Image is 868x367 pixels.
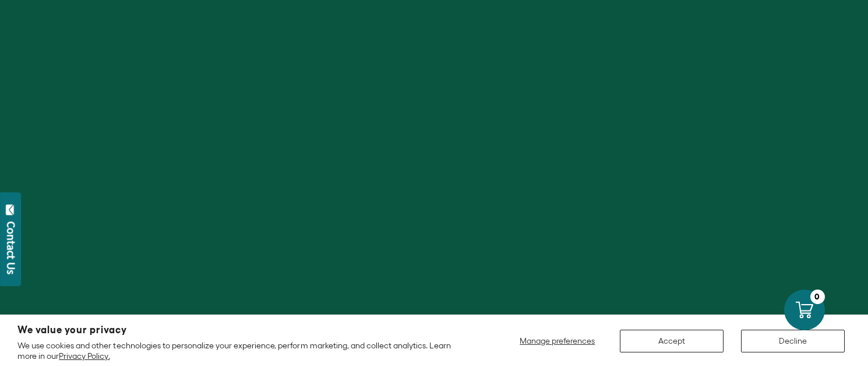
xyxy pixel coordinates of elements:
button: Manage preferences [513,330,602,352]
button: Accept [620,330,724,352]
span: Manage preferences [520,336,595,345]
a: Privacy Policy. [59,351,110,361]
p: We use cookies and other technologies to personalize your experience, perform marketing, and coll... [17,340,471,361]
button: Decline [741,330,845,352]
div: Contact Us [5,221,17,274]
h2: We value your privacy [17,325,471,335]
div: 0 [810,290,825,304]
